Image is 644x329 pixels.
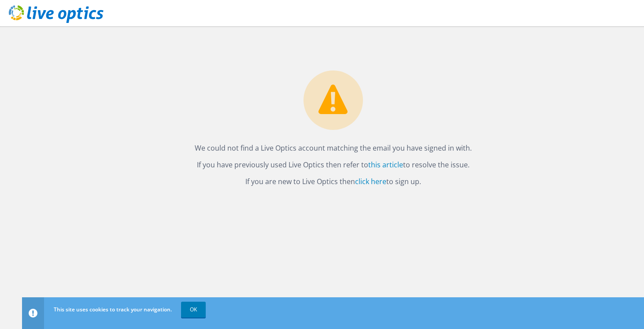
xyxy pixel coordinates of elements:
[31,142,635,154] p: We could not find a Live Optics account matching the email you have signed in with.
[31,175,635,188] p: If you are new to Live Optics then to sign up.
[54,306,172,313] span: This site uses cookies to track your navigation.
[355,177,386,186] a: click here
[31,159,635,171] p: If you have previously used Live Optics then refer to to resolve the issue.
[181,302,206,318] a: OK
[368,160,403,170] a: this article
